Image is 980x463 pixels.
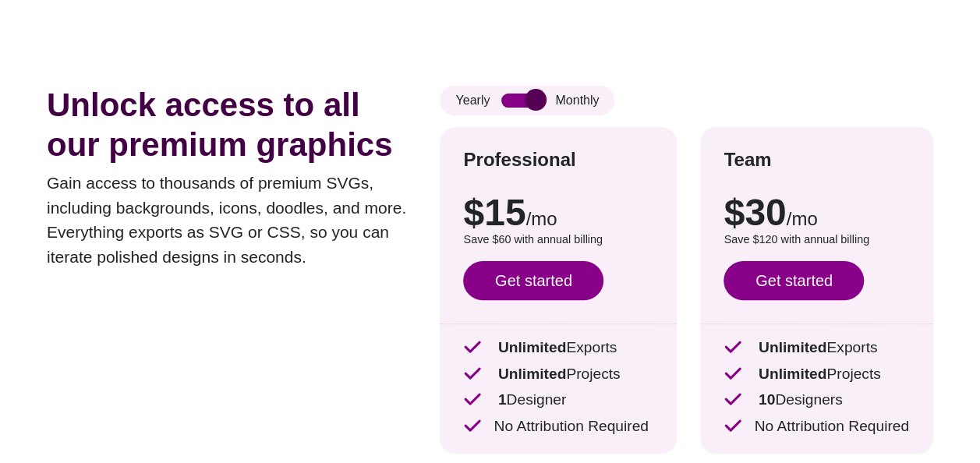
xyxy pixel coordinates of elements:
[724,261,864,300] a: Get started
[463,261,603,300] a: Get started
[463,363,653,386] p: Projects
[759,366,826,382] strong: Unlimited
[724,389,910,412] p: Designers
[463,337,653,359] p: Exports
[498,391,507,408] strong: 1
[724,363,910,386] p: Projects
[463,194,653,231] p: $15
[724,415,910,438] p: No Attribution Required
[463,149,575,170] strong: Professional
[440,86,614,115] div: Yearly Monthly
[724,337,910,359] p: Exports
[463,415,653,438] p: No Attribution Required
[47,86,416,164] h1: Unlock access to all our premium graphics
[463,231,653,249] p: Save $60 with annual billing
[498,339,566,355] strong: Unlimited
[526,208,557,229] span: /mo
[759,339,826,355] strong: Unlimited
[498,366,566,382] strong: Unlimited
[463,389,653,412] p: Designer
[724,149,771,170] strong: Team
[724,194,910,231] p: $30
[759,391,775,408] strong: 10
[787,208,818,229] span: /mo
[47,171,416,269] p: Gain access to thousands of premium SVGs, including backgrounds, icons, doodles, and more. Everyt...
[724,231,910,249] p: Save $120 with annual billing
